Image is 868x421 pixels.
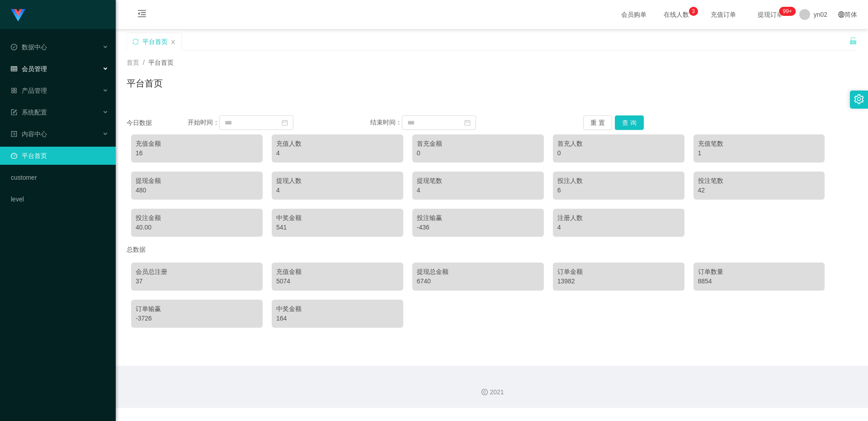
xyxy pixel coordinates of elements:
i: 图标: table [11,66,17,72]
img: logo.9652507e.png [11,9,25,22]
div: 13982 [557,277,680,286]
div: 4 [276,148,399,158]
i: 图标: menu-fold [127,0,157,29]
div: 今日数据 [127,118,188,128]
div: -3726 [136,314,258,323]
a: customer [11,168,108,187]
div: 0 [557,148,680,158]
div: 4 [557,223,680,232]
div: 37 [136,277,258,286]
h1: 平台首页 [127,77,163,90]
i: 图标: copyright [481,389,488,395]
div: 5074 [276,277,399,286]
span: 内容中心 [11,130,47,138]
div: 中奖金额 [276,304,399,314]
div: 订单输赢 [136,304,258,314]
div: 充值笔数 [698,139,821,148]
button: 重 置 [583,115,612,130]
span: 在线人数 [659,11,693,18]
i: 图标: calendar [282,120,288,126]
span: 结束时间： [370,119,402,126]
div: 0 [417,148,539,158]
p: 3 [692,7,695,16]
div: 充值金额 [276,267,399,277]
div: 注册人数 [557,213,680,223]
i: 图标: close [170,39,176,45]
div: 16 [136,148,258,158]
div: 42 [698,186,821,195]
i: 图标: calendar [464,120,471,126]
i: 图标: profile [11,131,17,137]
span: 首页 [127,59,139,66]
div: 40.00 [136,223,258,232]
div: 提现总金额 [417,267,539,277]
span: / [143,59,145,66]
div: 提现金额 [136,176,258,186]
i: 图标: appstore-o [11,87,17,94]
div: 6 [557,186,680,195]
span: 产品管理 [11,87,47,94]
div: 充值人数 [276,139,399,148]
div: 提现笔数 [417,176,539,186]
i: 图标: sync [132,38,139,45]
div: 1 [698,148,821,158]
div: 8854 [698,277,821,286]
div: 投注输赢 [417,213,539,223]
div: 充值金额 [136,139,258,148]
i: 图标: check-circle-o [11,44,17,50]
a: 图标: dashboard平台首页 [11,147,108,165]
span: 提现订单 [753,11,788,18]
span: 系统配置 [11,109,47,116]
div: 订单金额 [557,267,680,277]
sup: 3 [689,7,698,16]
div: 480 [136,186,258,195]
span: 平台首页 [148,59,174,66]
div: 4 [276,186,399,195]
button: 查 询 [615,115,644,130]
sup: 322 [779,7,795,16]
div: 平台首页 [142,33,168,50]
div: 提现人数 [276,176,399,186]
div: 总数据 [127,241,857,258]
div: -436 [417,223,539,232]
div: 541 [276,223,399,232]
div: 中奖金额 [276,213,399,223]
span: 数据中心 [11,43,47,51]
div: 首充人数 [557,139,680,148]
div: 投注笔数 [698,176,821,186]
i: 图标: global [838,11,844,18]
div: 2021 [123,388,861,397]
i: 图标: setting [854,94,864,104]
div: 投注人数 [557,176,680,186]
span: 开始时间： [188,119,219,126]
span: 充值订单 [706,11,741,18]
i: 图标: form [11,109,17,115]
div: 会员总注册 [136,267,258,277]
span: 会员管理 [11,65,47,72]
a: level [11,190,108,208]
i: 图标: unlock [849,37,857,45]
div: 6740 [417,277,539,286]
div: 投注金额 [136,213,258,223]
div: 4 [417,186,539,195]
div: 164 [276,314,399,323]
div: 首充金额 [417,139,539,148]
div: 订单数量 [698,267,821,277]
